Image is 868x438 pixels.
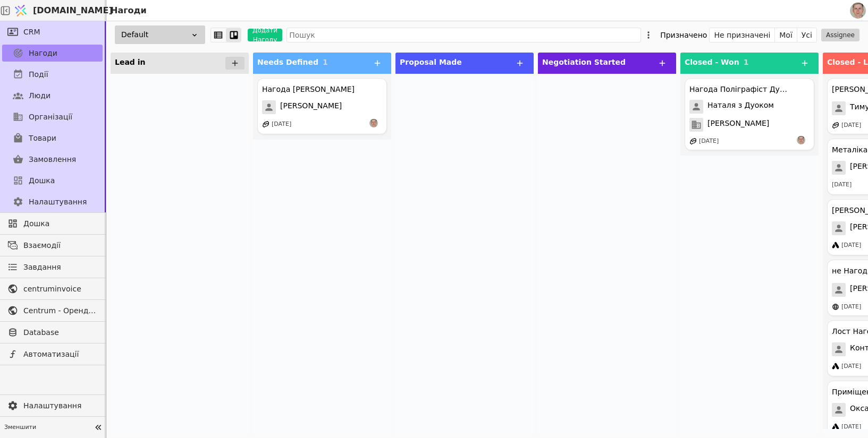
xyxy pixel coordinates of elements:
[23,218,97,229] span: Дошка
[707,118,769,132] span: [PERSON_NAME]
[2,23,103,40] a: CRM
[2,215,103,232] a: Дошка
[257,58,318,66] span: Needs Defined
[29,69,48,80] span: Події
[29,90,50,101] span: Люди
[689,84,790,95] div: Нагода Поліграфіст Дуо Ком Наталя з Дуоком
[699,137,719,146] div: [DATE]
[13,1,29,21] img: Logo
[841,121,861,130] div: [DATE]
[29,196,87,208] span: Налаштування
[23,284,97,295] span: centruminvoice
[241,29,282,41] a: Додати Нагоду
[23,349,97,360] span: Автоматизації
[841,362,861,371] div: [DATE]
[660,28,707,42] div: Призначено
[29,48,57,59] span: Нагоди
[2,259,103,276] a: Завдання
[2,151,103,168] a: Замовлення
[689,138,697,145] img: affiliate-program.svg
[685,58,739,66] span: Closed - Won
[23,27,40,38] span: CRM
[710,28,775,42] button: Не призначені
[2,45,103,62] a: Нагоди
[280,100,342,114] span: [PERSON_NAME]
[542,58,626,66] span: Negotiation Started
[832,423,839,431] img: google-ads.svg
[2,66,103,83] a: Події
[2,397,103,414] a: Налаштування
[841,303,861,312] div: [DATE]
[2,108,103,125] a: Організації
[115,25,205,44] div: Default
[832,181,852,190] div: [DATE]
[797,136,805,144] img: РS
[286,28,641,42] input: Пошук
[29,154,76,165] span: Замовлення
[248,29,282,41] button: Додати Нагоду
[23,240,97,251] span: Взаємодії
[23,400,97,411] span: Налаштування
[23,305,97,316] span: Centrum - Оренда офісних приміщень
[106,4,147,17] h2: Нагоди
[2,280,103,297] a: centruminvoice
[2,193,103,210] a: Налаштування
[832,363,839,370] img: google-ads.svg
[262,84,355,95] div: Нагода [PERSON_NAME]
[707,100,774,114] span: Наталя з Дуоком
[775,28,797,42] button: Мої
[11,1,106,21] a: [DOMAIN_NAME]
[821,29,859,41] button: Assignee
[797,28,816,42] button: Усі
[369,119,378,127] img: РS
[29,111,72,123] span: Організації
[23,327,97,338] span: Database
[2,302,103,319] a: Centrum - Оренда офісних приміщень
[744,58,749,66] span: 1
[257,78,387,134] div: Нагода [PERSON_NAME][PERSON_NAME][DATE]РS
[2,130,103,147] a: Товари
[685,78,814,150] div: Нагода Поліграфіст Дуо Ком Наталя з ДуокомНаталя з Дуоком[PERSON_NAME][DATE]РS
[33,4,113,17] span: [DOMAIN_NAME]
[2,237,103,254] a: Взаємодії
[262,121,269,128] img: affiliate-program.svg
[29,133,56,144] span: Товари
[850,3,866,19] img: 1560949290925-CROPPED-IMG_0201-2-.jpg
[4,423,91,432] span: Зменшити
[841,241,861,250] div: [DATE]
[832,303,839,311] img: online-store.svg
[832,242,839,249] img: google-ads.svg
[272,120,291,129] div: [DATE]
[841,423,861,432] div: [DATE]
[2,87,103,104] a: Люди
[2,324,103,341] a: Database
[29,175,55,186] span: Дошка
[2,346,103,363] a: Автоматизації
[115,58,146,66] span: Lead in
[2,172,103,189] a: Дошка
[400,58,462,66] span: Proposal Made
[323,58,328,66] span: 1
[23,262,61,273] span: Завдання
[832,122,839,129] img: affiliate-program.svg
